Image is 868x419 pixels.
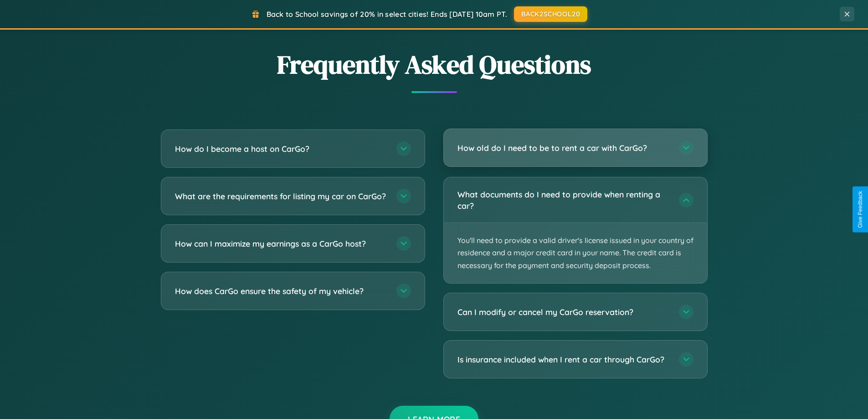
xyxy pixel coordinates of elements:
h3: What documents do I need to provide when renting a car? [457,189,670,211]
button: BACK2SCHOOL20 [514,6,587,22]
span: Back to School savings of 20% in select cities! Ends [DATE] 10am PT. [267,10,507,19]
p: You'll need to provide a valid driver's license issued in your country of residence and a major c... [444,223,707,283]
h3: How old do I need to be to rent a car with CarGo? [457,142,670,154]
h3: Is insurance included when I rent a car through CarGo? [457,354,670,365]
h3: What are the requirements for listing my car on CarGo? [175,191,387,202]
h3: Can I modify or cancel my CarGo reservation? [457,306,670,318]
h3: How can I maximize my earnings as a CarGo host? [175,238,387,249]
div: Give Feedback [857,191,863,228]
h3: How does CarGo ensure the safety of my vehicle? [175,285,387,297]
h2: Frequently Asked Questions [161,47,708,82]
h3: How do I become a host on CarGo? [175,143,387,155]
